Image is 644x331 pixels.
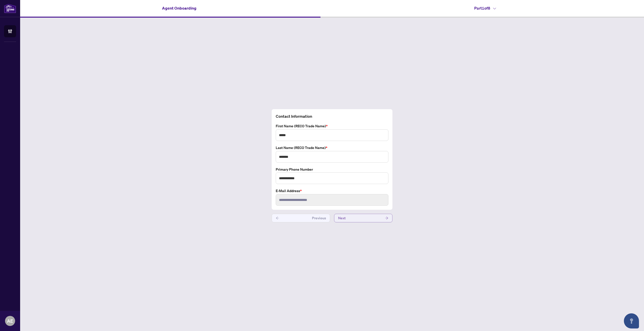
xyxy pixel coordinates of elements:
[338,214,346,222] span: Next
[276,145,388,151] label: Last Name (RECO Trade Name)
[4,4,16,13] img: logo
[7,317,13,324] span: AE
[276,123,388,129] label: First Name (RECO Trade Name)
[474,5,496,11] h4: Part 1 of 8
[272,214,330,222] button: Previous
[276,113,388,119] h4: Contact Information
[276,167,388,172] label: Primary Phone Number
[385,216,388,220] span: arrow-right
[624,313,639,328] button: Open asap
[276,188,388,194] label: E-mail Address
[334,214,392,222] button: Next
[162,5,196,11] h4: Agent Onboarding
